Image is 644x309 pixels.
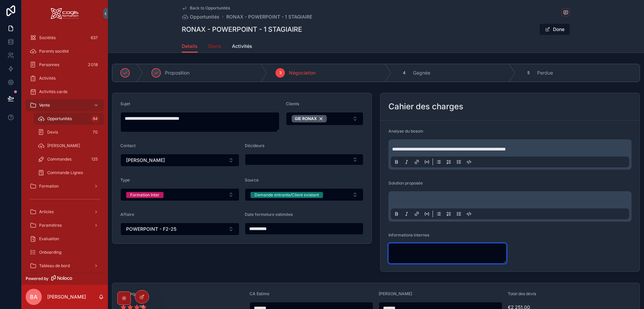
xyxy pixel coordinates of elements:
[34,153,104,165] a: Commandes125
[120,154,239,167] button: Select Button
[120,291,135,296] span: Scoring
[26,246,104,258] a: Onboarding
[245,154,364,165] button: Select Button
[26,206,104,218] a: Articles
[120,143,136,148] span: Contact
[539,23,570,35] button: Done
[26,86,104,98] a: Activités cards
[120,101,130,106] span: Sujet
[39,236,59,242] span: Evaluation
[182,43,198,50] span: Details
[190,5,230,11] span: Back to Opportunités
[388,180,423,186] span: Solution proposée
[47,130,58,135] span: Devis
[403,70,406,76] span: 4
[226,13,312,20] a: RONAX - POWERPOINT - 1 STAGIAIRE
[39,223,62,228] span: Paramètres
[22,27,108,273] div: scrollable content
[527,70,530,76] span: 5
[91,115,100,123] div: 84
[388,232,429,237] span: Informations internes
[120,223,239,235] button: Select Button
[47,143,80,148] span: [PERSON_NAME]
[289,69,316,76] span: Négociation
[47,293,86,300] p: [PERSON_NAME]
[39,62,59,67] span: Personnes
[182,13,219,20] a: Opportunités
[39,209,54,215] span: Articles
[91,128,100,136] div: 70
[34,126,104,138] a: Devis70
[47,116,72,121] span: Opportunités
[182,40,198,53] a: Details
[208,40,221,54] a: Devis
[47,170,83,175] span: Commande Lignes
[30,293,37,301] span: BA
[39,89,67,94] span: Activités cards
[22,273,108,285] a: Powered by
[388,129,423,134] span: Analyse du besoin
[508,291,536,296] span: Total des devis
[34,113,104,125] a: Opportunités84
[295,116,317,121] span: GIE RONAX
[51,8,79,19] img: App logo
[39,250,61,255] span: Onboarding
[245,188,364,201] button: Select Button
[39,35,56,40] span: Sociétés
[26,233,104,245] a: Evaluation
[232,40,252,54] a: Activités
[39,76,56,81] span: Activités
[26,260,104,272] a: Tableau de bord
[26,59,104,71] a: Personnes2 018
[245,143,264,148] span: Décideurs
[26,180,104,192] a: Formation
[34,167,104,179] a: Commande Lignes
[255,192,319,198] div: Demande entrante/Client existant
[292,115,327,122] button: Unselect 416
[39,49,69,54] span: Parents société
[379,291,412,296] span: [PERSON_NAME]
[86,61,100,69] div: 2 018
[190,13,219,20] span: Opportunités
[537,69,553,76] span: Perdue
[89,155,100,163] div: 125
[182,5,230,11] a: Back to Opportunités
[26,99,104,111] a: Vente
[388,101,463,112] h2: Cahier des charges
[26,45,104,57] a: Parents société
[165,69,189,76] span: Proposition
[250,291,269,296] span: CA Estime
[39,103,50,108] span: Vente
[126,226,176,232] span: POWERPOINT - F2-25
[26,72,104,84] a: Activités
[232,43,252,50] span: Activités
[245,177,259,182] span: Source
[279,70,282,76] span: 3
[26,32,104,44] a: Sociétés637
[89,34,100,42] div: 637
[120,188,239,201] button: Select Button
[130,192,159,198] div: Formation Inter
[286,101,299,106] span: Clients
[245,212,293,217] span: Date fermeture estimées
[182,25,302,34] h1: RONAX - POWERPOINT - 1 STAGIAIRE
[208,43,221,50] span: Devis
[120,212,134,217] span: Affaire
[26,276,49,281] span: Powered by
[34,140,104,152] a: [PERSON_NAME]
[39,184,59,189] span: Formation
[47,157,71,162] span: Commandes
[39,263,70,269] span: Tableau de bord
[126,157,165,164] span: [PERSON_NAME]
[120,177,130,182] span: Type
[413,69,430,76] span: Gagnée
[286,112,363,125] button: Select Button
[26,219,104,231] a: Paramètres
